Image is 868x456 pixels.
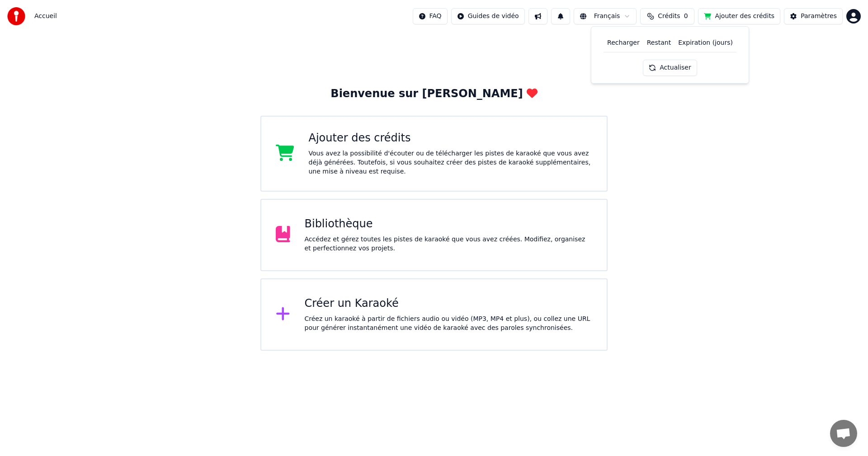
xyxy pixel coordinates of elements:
[784,8,843,24] button: Paramètres
[658,12,680,21] span: Crédits
[801,12,837,21] div: Paramètres
[305,217,593,231] div: Bibliothèque
[305,315,593,333] div: Créez un karaoké à partir de fichiers audio ou vidéo (MP3, MP4 et plus), ou collez une URL pour g...
[413,8,448,24] button: FAQ
[675,34,736,52] th: Expiration (jours)
[604,34,643,52] th: Recharger
[698,8,780,24] button: Ajouter des crédits
[7,7,25,25] img: youka
[309,131,593,146] div: Ajouter des crédits
[643,34,675,52] th: Restant
[34,12,57,21] span: Accueil
[451,8,525,24] button: Guides de vidéo
[309,149,593,176] div: Vous avez la possibilité d'écouter ou de télécharger les pistes de karaoké que vous avez déjà gén...
[305,296,593,311] div: Créer un Karaoké
[305,235,593,253] div: Accédez et gérez toutes les pistes de karaoké que vous avez créées. Modifiez, organisez et perfec...
[34,12,57,21] nav: breadcrumb
[643,60,697,76] button: Actualiser
[330,87,537,101] div: Bienvenue sur [PERSON_NAME]
[684,12,688,21] span: 0
[830,420,857,447] div: Ouvrir le chat
[640,8,694,24] button: Crédits0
